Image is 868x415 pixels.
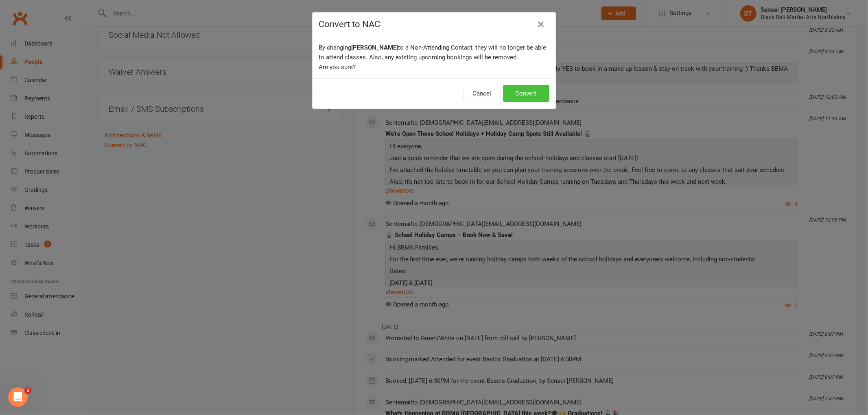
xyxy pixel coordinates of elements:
h4: Convert to NAC [319,19,549,29]
iframe: Intercom live chat [8,387,28,407]
div: By changing to a Non-Attending Contact, they will no longer be able to attend classes. Also, any ... [313,36,556,78]
span: 2 [25,387,31,394]
button: Cancel [464,85,501,102]
button: Close [535,18,548,31]
b: [PERSON_NAME] [352,44,398,51]
button: Convert [503,85,549,102]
